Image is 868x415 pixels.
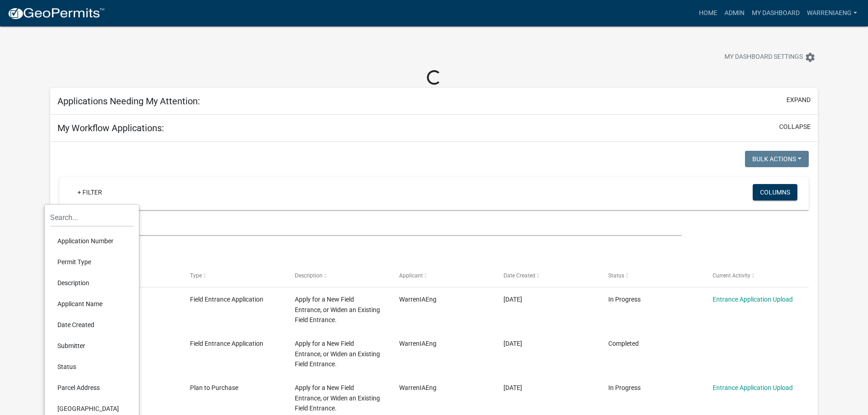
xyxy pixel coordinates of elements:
input: Search... [50,208,134,227]
datatable-header-cell: Description [286,265,390,287]
li: Status [50,356,134,377]
span: WarrenIAEng [399,384,437,391]
span: My Dashboard Settings [724,52,803,63]
li: Parcel Address [50,377,134,398]
a: Entrance Application Upload [713,384,793,391]
span: Type [190,272,202,279]
span: Apply for a New Field Entrance, or Widen an Existing Field Entrance. [295,340,380,368]
button: My Dashboard Settingssettings [717,48,823,66]
span: Description [295,272,323,279]
span: Apply for a New Field Entrance, or Widen an Existing Field Entrance. [295,296,380,324]
span: Field Entrance Application [190,340,263,347]
span: Date Created [503,272,535,279]
datatable-header-cell: Current Activity [704,265,808,287]
button: Columns [753,184,797,200]
span: Apply for a New Field Entrance, or Widen an Existing Field Entrance. [295,384,380,412]
h5: My Workflow Applications: [57,123,164,133]
span: 09/16/2025 [503,384,522,391]
span: Field Entrance Application [190,296,263,303]
h5: Applications Needing My Attention: [57,96,200,107]
a: Entrance Application Upload [713,296,793,303]
datatable-header-cell: Date Created [495,265,599,287]
span: Completed [608,340,639,347]
span: In Progress [608,384,641,391]
a: My Dashboard [748,5,803,22]
a: Admin [721,5,748,22]
li: Applicant Name [50,293,134,314]
a: Home [695,5,721,22]
span: Current Activity [713,272,750,279]
li: Application Number [50,231,134,251]
a: + Filter [70,184,109,200]
li: Description [50,272,134,293]
li: Date Created [50,314,134,335]
i: settings [805,52,816,63]
button: Bulk Actions [745,151,809,167]
span: Applicant [399,272,423,279]
span: WarrenIAEng [399,296,437,303]
span: In Progress [608,296,641,303]
li: Submitter [50,335,134,356]
span: Plan to Purchase [190,384,238,391]
span: 10/07/2025 [503,296,522,303]
datatable-header-cell: Applicant [390,265,495,287]
datatable-header-cell: Status [600,265,704,287]
a: WarrenIAEng [803,5,861,22]
span: Status [608,272,624,279]
input: Search for applications [59,217,681,236]
button: collapse [779,122,811,132]
span: 09/22/2025 [503,340,522,347]
li: Permit Type [50,251,134,272]
span: WarrenIAEng [399,340,437,347]
button: expand [786,95,811,105]
datatable-header-cell: Type [181,265,286,287]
